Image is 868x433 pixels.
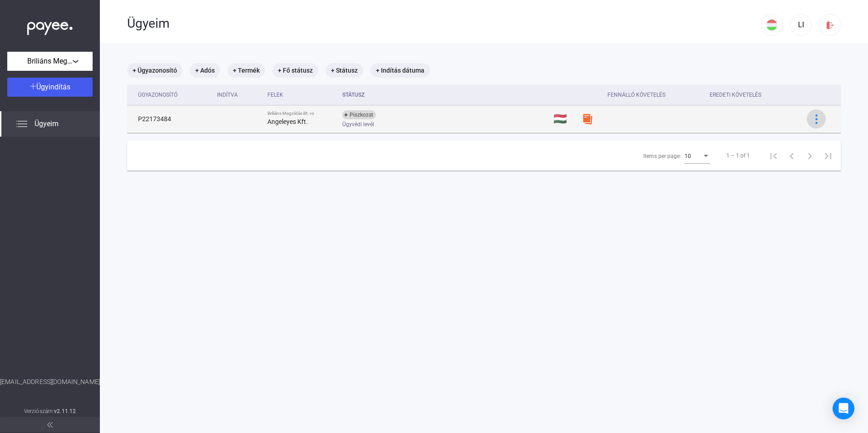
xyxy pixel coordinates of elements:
div: Eredeti követelés [710,89,761,100]
img: more-blue [812,114,821,124]
div: Items per page: [643,151,681,162]
span: Ügyvédi levél [342,119,374,130]
button: Next page [801,147,819,165]
img: logout-red [825,20,835,30]
button: Ügyindítás [7,78,93,97]
button: Previous page [783,147,801,165]
button: Briliáns Megoldás Bt. [7,52,93,71]
div: Fennálló követelés [607,89,666,100]
div: 1 – 1 of 1 [726,150,750,161]
span: Briliáns Megoldás Bt. [27,56,73,67]
mat-chip: + Termék [227,63,265,78]
mat-select: Items per page: [685,150,710,161]
div: Briliáns Megoldás Bt. vs [267,111,335,116]
mat-chip: + Adós [190,63,220,78]
img: arrow-double-left-grey.svg [47,422,53,428]
div: Indítva [217,89,238,100]
mat-chip: + Fő státusz [272,63,318,78]
span: Ügyeim [35,118,59,129]
button: First page [764,147,783,165]
img: white-payee-white-dot.svg [27,17,73,35]
img: plus-white.svg [30,83,36,89]
button: logout-red [819,14,841,36]
span: 10 [685,153,691,159]
img: list.svg [16,118,27,129]
img: szamlazzhu-mini [582,113,593,124]
button: more-blue [807,109,826,128]
div: Ügyeim [127,16,761,31]
strong: v2.11.12 [54,408,76,414]
span: Ügyindítás [36,83,70,91]
button: HU [761,14,783,36]
th: Státusz [339,85,550,105]
img: HU [766,20,777,30]
button: LI [790,14,812,36]
div: LI [793,20,809,30]
div: Felek [267,89,335,100]
div: Eredeti követelés [710,89,795,100]
div: Piszkozat [342,110,376,119]
mat-chip: + Státusz [325,63,363,78]
div: Ügyazonosító [138,89,210,100]
mat-chip: + Ügyazonosító [127,63,182,78]
div: Felek [267,89,283,100]
mat-chip: + Indítás dátuma [370,63,430,78]
button: Last page [819,147,837,165]
div: Indítva [217,89,260,100]
div: Open Intercom Messenger [833,398,854,419]
div: Ügyazonosító [138,89,178,100]
td: 🇭🇺 [550,105,579,133]
strong: Angeleyes Kft. [267,118,308,125]
td: P22173484 [127,105,213,133]
div: Fennálló követelés [607,89,702,100]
